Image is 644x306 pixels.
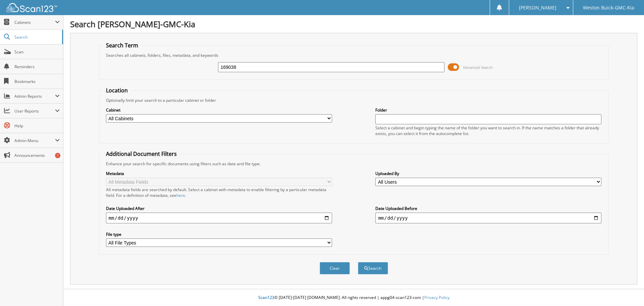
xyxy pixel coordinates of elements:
[103,150,180,158] legend: Additional Document Filters
[14,34,59,40] span: Search
[258,295,274,300] span: Scan123
[14,64,60,70] span: Reminders
[106,206,332,211] label: Date Uploaded After
[375,171,601,176] label: Uploaded By
[103,52,605,58] div: Searches all cabinets, folders, files, metadata, and keywords
[103,161,605,167] div: Enhance your search for specific documents using filters such as date and file type.
[375,206,601,211] label: Date Uploaded Before
[106,171,332,176] label: Metadata
[103,87,131,94] legend: Location
[63,290,644,306] div: © [DATE]-[DATE] [DOMAIN_NAME]. All rights reserved | appg04-scan123-com |
[463,65,493,70] span: Advanced Search
[14,79,60,84] span: Bookmarks
[14,152,60,158] span: Announcements
[14,108,55,114] span: User Reports
[103,42,142,49] legend: Search Term
[106,187,332,198] div: All metadata fields are searched by default. Select a cabinet with metadata to enable filtering b...
[14,93,55,99] span: Admin Reports
[583,6,634,10] span: Weston Buick-GMC-Kia
[70,18,637,30] h1: Search [PERSON_NAME]-GMC-Kia
[610,274,644,306] iframe: Chat Widget
[103,97,605,103] div: Optionally limit your search to a particular cabinet or folder
[14,49,60,55] span: Scan
[424,295,449,300] a: Privacy Policy
[14,19,55,25] span: Cabinets
[106,107,332,113] label: Cabinet
[55,153,60,158] div: 7
[358,262,388,274] button: Search
[519,6,556,10] span: [PERSON_NAME]
[106,231,332,237] label: File type
[14,123,60,129] span: Help
[106,213,332,223] input: start
[375,107,601,113] label: Folder
[176,192,185,198] a: here
[14,138,55,143] span: Admin Menu
[375,213,601,223] input: end
[7,3,57,12] img: scan123-logo-white.svg
[320,262,350,274] button: Clear
[375,125,601,136] div: Select a cabinet and begin typing the name of the folder you want to search in. If the name match...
